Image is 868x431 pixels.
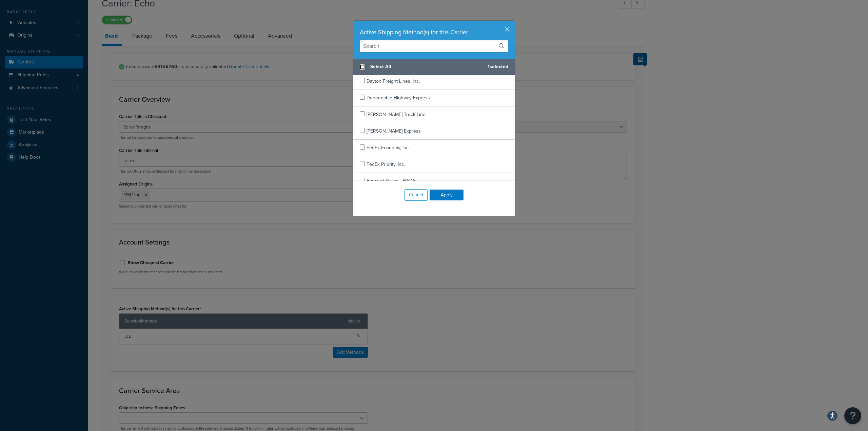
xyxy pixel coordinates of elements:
span: Forward Air Inc - FWDA [367,177,415,184]
span: FedEx Economy, Inc. [367,144,410,151]
span: Dayton Freight Lines, Inc. [367,78,420,85]
button: Cancel [405,189,428,201]
span: Select All [370,62,482,72]
div: Active Shipping Method(s) for this Carrier [360,27,508,37]
span: FedEx Priority, Inc. [367,161,405,168]
div: 1 selected [353,59,515,75]
input: Search [360,40,508,52]
button: Apply [430,190,463,200]
span: [PERSON_NAME] Express [367,128,421,135]
span: Dependable Highway Express [367,94,430,101]
span: [PERSON_NAME] Truck Line [367,111,426,118]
